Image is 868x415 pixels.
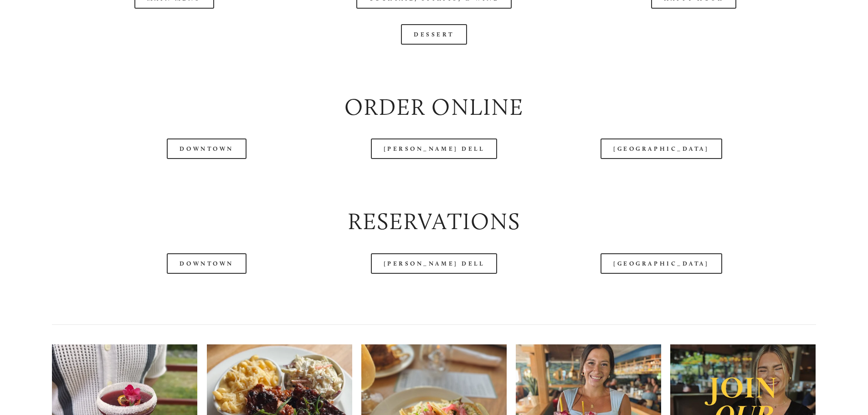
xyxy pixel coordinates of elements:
a: Downtown [167,253,246,274]
a: Downtown [167,138,246,159]
a: [GEOGRAPHIC_DATA] [601,138,722,159]
a: [GEOGRAPHIC_DATA] [601,253,722,274]
a: [PERSON_NAME] Dell [371,138,498,159]
h2: Reservations [52,205,816,238]
h2: Order Online [52,91,816,123]
a: [PERSON_NAME] Dell [371,253,498,274]
img: Amaro's Table [26,3,72,49]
